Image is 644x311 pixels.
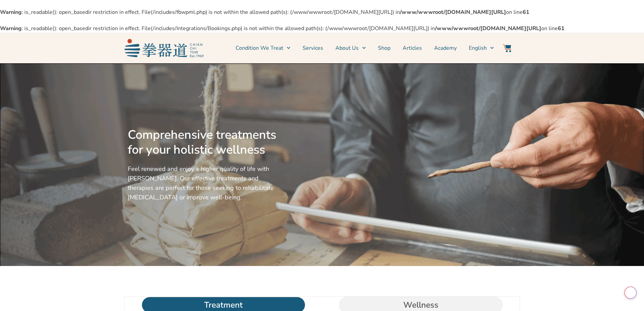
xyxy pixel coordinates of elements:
[128,128,279,157] h2: Comprehensive treatments for your holistic wellness
[303,40,323,57] a: Services
[434,40,457,57] a: Academy
[558,25,565,32] b: 61
[335,40,366,57] a: About Us
[469,44,487,52] span: English
[207,40,494,57] nav: Menu
[469,40,494,57] a: English
[236,40,290,57] a: Condition We Treat
[403,40,422,57] a: Articles
[435,25,541,32] b: /www/wwwroot/[DOMAIN_NAME][URL]
[378,40,390,57] a: Shop
[503,44,511,52] img: Website Icon-03
[128,164,279,202] p: Feel renewed and enjoy a higher quality of life with [PERSON_NAME]. Our effective treatments and ...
